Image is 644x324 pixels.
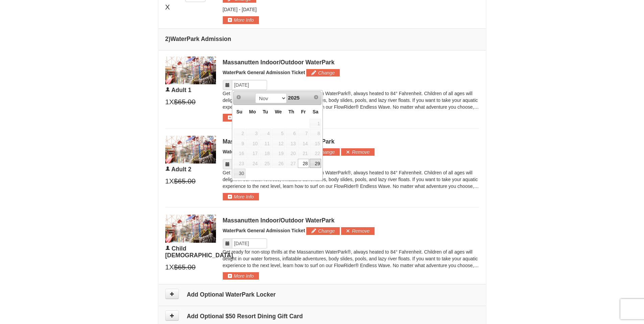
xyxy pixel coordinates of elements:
[271,128,285,138] td: unAvailable
[234,149,245,158] span: 16
[286,139,297,148] span: 13
[301,109,306,114] span: Friday
[271,148,285,158] td: unAvailable
[260,149,271,158] span: 18
[246,138,259,149] td: unAvailable
[233,168,246,178] td: available
[306,148,340,156] button: Change
[259,148,271,158] td: unAvailable
[298,159,309,168] a: 28
[236,109,242,114] span: Sunday
[260,159,271,168] span: 25
[233,148,246,158] td: unAvailable
[309,158,321,169] td: available
[310,139,321,148] span: 15
[298,129,309,138] span: 7
[165,262,169,272] span: 1
[285,128,297,138] td: unAvailable
[272,129,285,138] span: 5
[313,94,319,100] span: Next
[288,95,300,101] span: 2025
[297,138,310,149] td: unAvailable
[169,262,174,272] span: X
[223,272,259,280] button: More Info
[271,158,285,169] td: unAvailable
[246,148,259,158] td: unAvailable
[234,159,245,168] span: 23
[223,217,479,224] div: Massanutten Indoor/Outdoor WaterPark
[285,158,297,169] td: unAvailable
[310,149,321,158] span: 22
[165,57,216,84] img: 6619917-1403-22d2226d.jpg
[223,70,305,75] span: WaterPark General Admission Ticket
[306,69,340,77] button: Change
[288,109,294,114] span: Thursday
[246,159,259,168] span: 24
[223,7,238,12] span: [DATE]
[272,139,285,148] span: 12
[310,129,321,138] span: 8
[272,149,285,158] span: 19
[297,128,310,138] td: unAvailable
[297,148,310,158] td: unAvailable
[311,92,321,102] a: Next
[168,36,170,42] span: )
[223,228,305,233] span: WaterPark General Admission Ticket
[246,139,259,148] span: 10
[223,193,259,200] button: More Info
[236,94,241,100] span: Prev
[310,119,321,128] span: 1
[286,149,297,158] span: 20
[286,129,297,138] span: 6
[286,159,297,168] span: 27
[234,169,245,178] a: 30
[223,249,479,269] p: Get ready for non-stop thrills at the Massanutten WaterPark®, always heated to 84° Fahrenheit. Ch...
[234,129,245,138] span: 2
[165,215,216,242] img: 6619917-1403-22d2226d.jpg
[165,97,169,107] span: 1
[259,128,271,138] td: unAvailable
[249,109,256,114] span: Monday
[165,291,479,298] h4: Add Optional WaterPark Locker
[309,118,321,129] td: unAvailable
[285,138,297,149] td: unAvailable
[298,149,309,158] span: 21
[259,158,271,169] td: unAvailable
[309,128,321,138] td: unAvailable
[233,158,246,169] td: unAvailable
[171,166,191,173] span: Adult 2
[223,90,479,110] p: Get ready for non-stop thrills at the Massanutten WaterPark®, always heated to 84° Fahrenheit. Ch...
[298,139,309,148] span: 14
[174,262,195,272] span: $65.00
[165,136,216,164] img: 6619917-1403-22d2226d.jpg
[242,7,257,12] span: [DATE]
[233,138,246,149] td: unAvailable
[223,138,479,145] div: Massanutten Indoor/Outdoor WaterPark
[223,59,479,66] div: Massanutten Indoor/Outdoor WaterPark
[297,158,310,169] td: available
[234,92,244,102] a: Prev
[263,109,268,114] span: Tuesday
[246,149,259,158] span: 17
[341,148,375,156] button: Remove
[271,138,285,149] td: unAvailable
[285,148,297,158] td: unAvailable
[239,7,240,12] span: -
[313,109,318,114] span: Saturday
[246,129,259,138] span: 3
[272,159,285,168] span: 26
[169,176,174,186] span: X
[223,149,305,154] span: WaterPark General Admission Ticket
[234,139,245,148] span: 9
[306,227,340,235] button: Change
[310,159,321,168] a: 29
[174,97,195,107] span: $65.00
[171,87,191,93] span: Adult 1
[223,114,259,121] button: More Info
[165,245,233,259] span: Child [DEMOGRAPHIC_DATA]
[223,16,259,24] button: More Info
[223,169,479,190] p: Get ready for non-stop thrills at the Massanutten WaterPark®, always heated to 84° Fahrenheit. Ch...
[165,36,479,42] h4: 2 WaterPark Admission
[165,2,170,12] span: X
[246,158,259,169] td: unAvailable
